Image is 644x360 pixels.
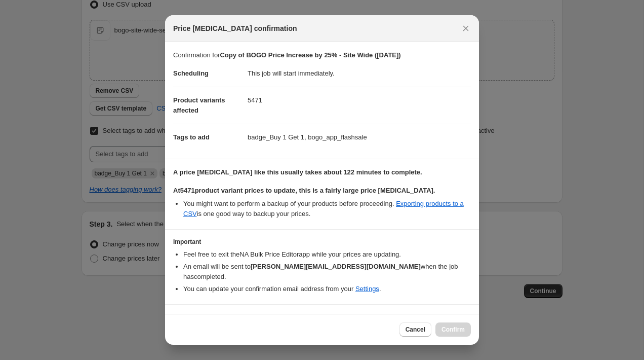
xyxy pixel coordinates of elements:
[183,262,471,282] li: An email will be sent to when the job has completed .
[459,21,473,35] button: Close
[251,263,421,270] b: [PERSON_NAME][EMAIL_ADDRESS][DOMAIN_NAME]
[173,168,422,176] b: A price [MEDICAL_DATA] like this usually takes about 122 minutes to complete.
[173,69,209,77] span: Scheduling
[355,285,379,293] a: Settings
[183,199,471,219] li: You might want to perform a backup of your products before proceeding. is one good way to backup ...
[183,249,471,260] li: Feel free to exit the NA Bulk Price Editor app while your prices are updating.
[173,96,225,114] span: Product variants affected
[248,124,471,151] dd: badge_Buy 1 Get 1, bogo_app_flashsale
[248,60,471,87] dd: This job will start immediately.
[183,200,464,218] a: Exporting products to a CSV
[173,133,210,141] span: Tags to add
[248,87,471,114] dd: 5471
[406,326,425,334] span: Cancel
[173,23,297,33] span: Price [MEDICAL_DATA] confirmation
[173,187,435,194] b: At 5471 product variant prices to update, this is a fairly large price [MEDICAL_DATA].
[399,322,431,337] button: Cancel
[220,51,400,59] b: Copy of BOGO Price Increase by 25% - Site Wide ([DATE])
[183,284,471,294] li: You can update your confirmation email address from your .
[173,50,471,60] p: Confirmation for
[173,238,471,246] h3: Important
